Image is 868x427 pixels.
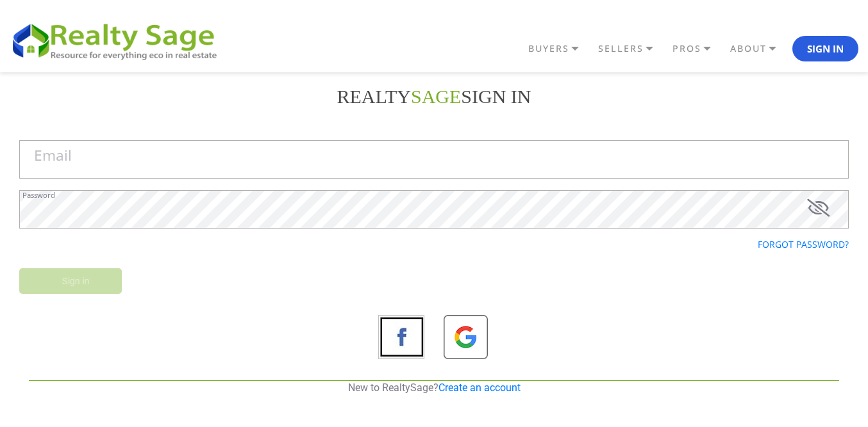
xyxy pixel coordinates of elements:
h2: REALTY Sign in [19,85,849,108]
img: REALTY SAGE [10,19,228,61]
label: Email [34,149,72,163]
p: New to RealtySage? [29,381,839,395]
a: ABOUT [727,38,792,60]
label: Password [22,191,55,198]
a: SELLERS [595,38,669,60]
a: Forgot password? [758,238,849,250]
a: BUYERS [525,38,595,60]
font: SAGE [411,86,461,107]
a: Create an account [438,382,521,394]
button: Sign In [792,36,858,61]
a: PROS [669,38,727,60]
